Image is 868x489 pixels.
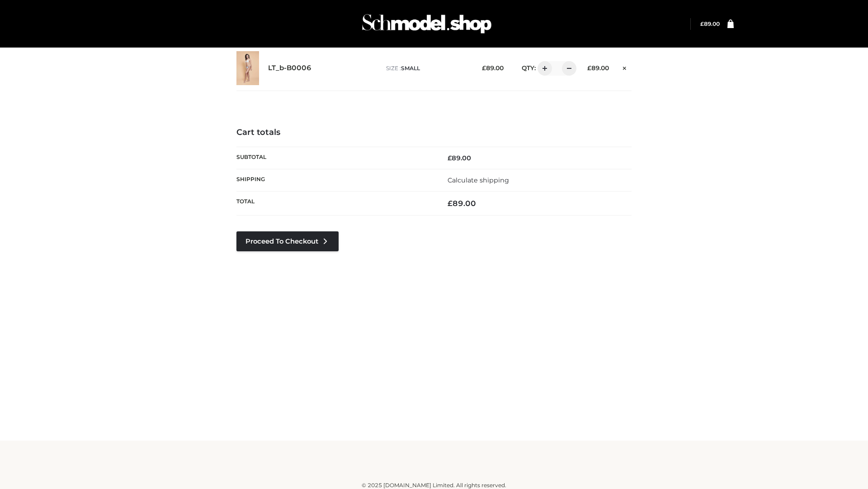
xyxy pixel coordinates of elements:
bdi: 89.00 [482,64,504,72]
p: size : [386,64,468,72]
span: £ [587,64,591,72]
span: £ [448,199,453,208]
span: SMALL [401,65,420,72]
bdi: 89.00 [448,154,471,162]
span: £ [448,154,452,162]
th: Subtotal [236,147,434,169]
img: LT_b-B0006 - SMALL [236,51,259,85]
span: £ [700,20,704,27]
th: Total [236,192,434,216]
a: LT_b-B0006 [268,64,311,72]
a: Proceed to Checkout [236,231,339,251]
a: £89.00 [700,20,720,27]
a: Calculate shipping [448,176,509,184]
h4: Cart totals [236,128,632,138]
span: £ [482,64,486,72]
div: QTY: [513,61,573,76]
bdi: 89.00 [700,20,720,27]
bdi: 89.00 [448,199,476,208]
bdi: 89.00 [587,64,609,72]
a: Remove this item [618,61,632,73]
th: Shipping [236,169,434,191]
img: Schmodel Admin 964 [359,6,495,42]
